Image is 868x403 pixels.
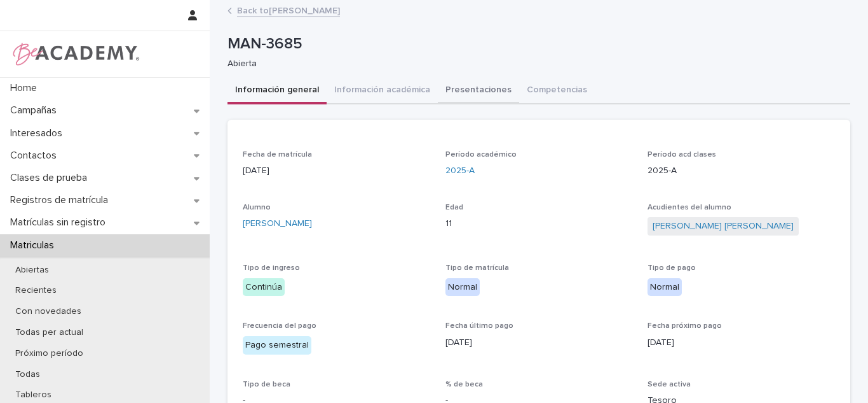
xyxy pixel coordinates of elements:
span: Edad [445,204,463,211]
a: 2025-A [445,164,475,178]
p: Todas [5,369,50,380]
span: Acudientes del alumno [648,204,731,211]
span: Fecha próximo pago [648,322,722,330]
a: Back to[PERSON_NAME] [237,3,340,17]
p: Matriculas [5,239,64,251]
p: Con novedades [5,306,92,317]
span: Tipo de beca [243,381,290,388]
p: Todas per actual [5,327,93,338]
a: [PERSON_NAME] [PERSON_NAME] [653,220,794,233]
span: Período acd clases [648,151,716,159]
p: Interesados [5,127,72,139]
p: Matrículas sin registro [5,216,116,229]
span: Tipo de pago [648,264,696,272]
p: Abierta [227,59,840,69]
p: 2025-A [648,164,835,178]
p: Home [5,82,47,94]
p: MAN-3685 [227,35,845,53]
span: % de beca [445,381,483,388]
p: [DATE] [445,336,633,350]
button: Información académica [327,78,438,104]
p: Clases de prueba [5,172,97,184]
p: 11 [445,217,633,230]
button: Competencias [519,78,595,104]
span: Sede activa [648,381,691,388]
p: Contactos [5,150,67,162]
p: Abiertas [5,265,59,276]
span: Alumno [243,204,271,211]
p: [DATE] [243,164,430,178]
span: Tipo de ingreso [243,264,300,272]
p: Campañas [5,104,67,117]
p: [DATE] [648,336,835,350]
p: Recientes [5,285,67,296]
div: Pago semestral [243,336,311,355]
div: Normal [445,278,480,297]
a: [PERSON_NAME] [243,217,312,230]
span: Fecha último pago [445,322,513,330]
button: Información general [227,78,327,104]
span: Período académico [445,151,517,159]
span: Tipo de matrícula [445,264,509,272]
p: Registros de matrícula [5,194,118,206]
span: Frecuencia del pago [243,322,316,330]
img: WPrjXfSUmiLcdUfaYY4Q [10,41,140,67]
div: Continúa [243,278,285,297]
p: Próximo período [5,348,93,359]
span: Fecha de matrícula [243,151,312,159]
div: Normal [648,278,682,297]
button: Presentaciones [438,78,519,104]
p: Tableros [5,390,62,400]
